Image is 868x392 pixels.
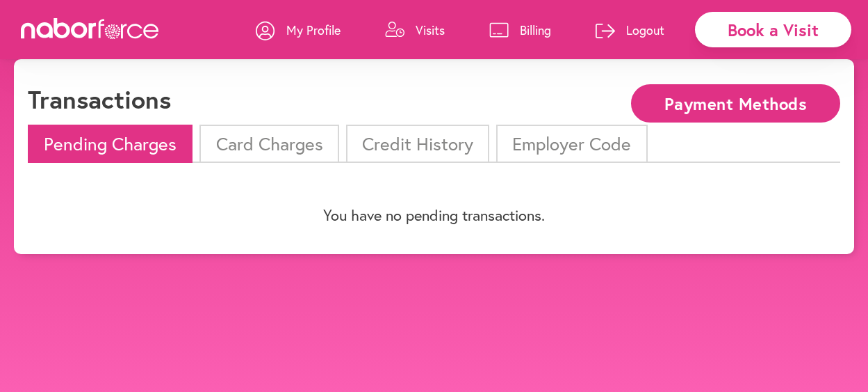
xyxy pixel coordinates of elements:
[28,84,171,114] h1: Transactions
[286,22,341,38] p: My Profile
[28,206,840,224] p: You have no pending transactions.
[346,125,489,163] li: Credit History
[631,95,840,109] a: Payment Methods
[489,9,551,51] a: Billing
[520,22,551,38] p: Billing
[496,125,647,163] li: Employer Code
[416,22,445,38] p: Visits
[631,84,840,123] button: Payment Methods
[199,125,338,163] li: Card Charges
[626,22,664,38] p: Logout
[596,9,664,51] a: Logout
[695,12,851,47] div: Book a Visit
[28,125,193,163] li: Pending Charges
[385,9,445,51] a: Visits
[256,9,341,51] a: My Profile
